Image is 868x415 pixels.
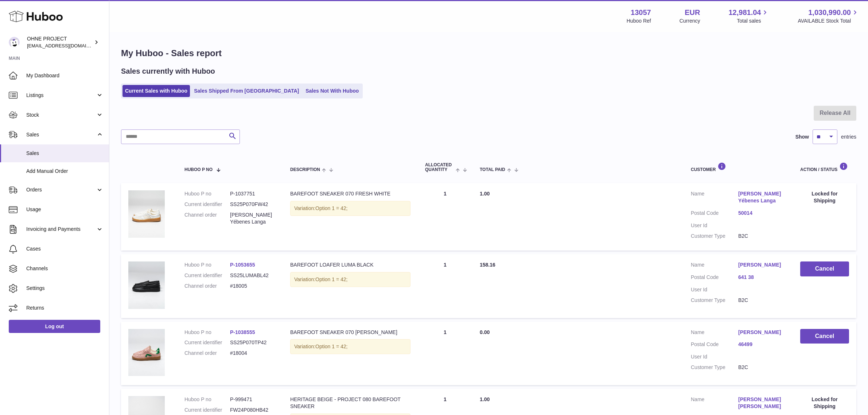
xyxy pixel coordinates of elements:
[27,43,107,49] span: [EMAIL_ADDRESS][DOMAIN_NAME]
[121,47,856,59] h1: My Huboo - Sales report
[184,339,230,346] dt: Current identifier
[738,233,786,240] dd: B2C
[480,191,490,197] span: 1.00
[230,407,276,414] dd: FW24P080HB42
[800,162,849,172] div: Action / Status
[738,274,786,281] a: 641 38
[290,339,410,354] div: Variation:
[26,265,104,272] span: Channels
[691,162,786,172] div: Customer
[691,364,738,371] dt: Customer Type
[738,341,786,348] a: 46499
[230,283,276,290] dd: #18005
[691,329,738,338] dt: Name
[691,286,738,293] dt: User Id
[418,183,472,250] td: 1
[26,72,104,79] span: My Dashboard
[27,35,93,49] div: OHNE PROJECT
[691,233,738,240] dt: Customer Type
[480,396,490,402] span: 1.00
[184,329,230,336] dt: Huboo P no
[738,396,786,410] a: [PERSON_NAME] [PERSON_NAME]
[230,350,276,357] dd: #18004
[184,283,230,290] dt: Channel order
[26,186,96,193] span: Orders
[691,297,738,304] dt: Customer Type
[184,407,230,414] dt: Current identifier
[128,190,165,238] img: 130571742678602.jpg
[290,201,410,216] div: Variation:
[184,212,230,225] dt: Channel order
[685,8,700,18] strong: EUR
[26,168,104,175] span: Add Manual Order
[290,396,410,410] div: HERITAGE BEIGE - PROJECT 080 BAREFOOT SNEAKER
[128,329,165,376] img: 070TEDDYPINKSMALL.jpg
[418,254,472,318] td: 1
[26,112,96,119] span: Stock
[290,190,410,197] div: BAREFOOT SNEAKER 070 FRESH WHITE
[303,85,361,97] a: Sales Not With Huboo
[691,396,738,412] dt: Name
[290,329,410,336] div: BAREFOOT SNEAKER 070 [PERSON_NAME]
[290,167,320,172] span: Description
[230,272,276,279] dd: SS25LUMABL42
[691,222,738,229] dt: User Id
[480,167,505,172] span: Total paid
[315,344,347,349] span: Option 1 = 42;
[480,329,490,335] span: 0.00
[184,261,230,268] dt: Huboo P no
[184,272,230,279] dt: Current identifier
[738,329,786,336] a: [PERSON_NAME]
[808,8,851,18] span: 1,030,990.00
[418,322,472,385] td: 1
[184,167,213,172] span: Huboo P no
[691,190,738,206] dt: Name
[290,261,410,268] div: BAREFOOT LOAFER LUMA BLACK
[121,66,215,76] h2: Sales currently with Huboo
[230,396,276,403] dd: P-999471
[795,133,809,140] label: Show
[691,274,738,283] dt: Postal Code
[26,92,96,99] span: Listings
[798,18,859,24] span: AVAILABLE Stock Total
[738,297,786,304] dd: B2C
[128,261,165,309] img: LUMA_BLACK_SMALL_4afcdadb-724a-45bb-a5a5-895f272ecdfb.jpg
[184,190,230,197] dt: Huboo P no
[290,272,410,287] div: Variation:
[631,8,651,18] strong: 13057
[184,201,230,208] dt: Current identifier
[680,18,700,24] div: Currency
[315,205,347,211] span: Option 1 = 42;
[26,285,104,292] span: Settings
[691,353,738,360] dt: User Id
[728,8,769,24] a: 12,981.04 Total sales
[230,262,255,268] a: P-1053655
[800,190,849,204] div: Locked for Shipping
[26,131,96,138] span: Sales
[26,305,104,311] span: Returns
[230,212,276,225] dd: [PERSON_NAME] Yébenes Langa
[122,85,190,97] a: Current Sales with Huboo
[800,396,849,410] div: Locked for Shipping
[230,201,276,208] dd: SS25P070FW42
[738,210,786,217] a: 50014
[841,133,856,140] span: entries
[425,163,454,172] span: ALLOCATED Quantity
[737,18,769,24] span: Total sales
[315,276,347,282] span: Option 1 = 42;
[230,190,276,197] dd: P-1037751
[26,226,96,233] span: Invoicing and Payments
[191,85,301,97] a: Sales Shipped From [GEOGRAPHIC_DATA]
[230,339,276,346] dd: SS25P070TP42
[184,350,230,357] dt: Channel order
[800,261,849,276] button: Cancel
[230,329,255,335] a: P-1038555
[184,396,230,403] dt: Huboo P no
[26,206,104,213] span: Usage
[480,262,495,268] span: 158.16
[691,261,738,270] dt: Name
[26,150,104,157] span: Sales
[798,8,859,24] a: 1,030,990.00 AVAILABLE Stock Total
[627,18,651,24] div: Huboo Ref
[738,190,786,204] a: [PERSON_NAME] Yébenes Langa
